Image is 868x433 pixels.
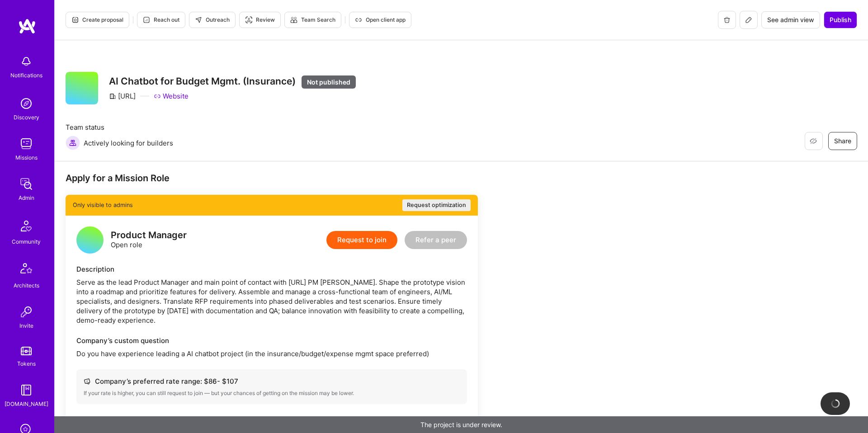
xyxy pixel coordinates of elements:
[109,75,356,88] h3: AI Chatbot for Budget Mgmt. (Insurance)
[239,12,281,28] button: Review
[830,15,851,24] span: Publish
[76,278,467,325] div: Serve as the lead Product Manager and main point of contact with [URL] PM [PERSON_NAME]. Shape th...
[302,75,356,89] div: Not published
[17,52,35,71] img: bell
[66,122,173,132] span: Team status
[17,303,35,321] img: Invite
[17,135,35,153] img: teamwork
[154,91,189,101] a: Website
[290,16,335,24] span: Team Search
[245,16,275,24] span: Review
[5,399,48,409] div: [DOMAIN_NAME]
[109,93,116,100] i: icon CompanyGray
[810,137,817,145] i: icon EyeClosed
[76,264,467,274] div: Description
[66,195,478,216] div: Only visible to admins
[111,231,187,240] div: Product Manager
[109,91,136,101] div: [URL]
[76,349,467,358] p: Do you have experience leading a AI chatbot project (in the insurance/budget/expense mgmt space p...
[17,359,36,368] div: Tokens
[66,172,478,184] div: Apply for a Mission Role
[195,16,230,24] span: Outreach
[824,11,857,28] button: Publish
[76,336,467,345] div: Company’s custom question
[402,199,471,211] button: Request optimization
[17,94,35,113] img: discovery
[405,231,467,249] button: Refer a peer
[828,132,857,150] button: Share
[19,321,33,330] div: Invite
[12,237,41,246] div: Community
[17,175,35,193] img: admin teamwork
[84,378,90,385] i: icon Cash
[143,16,179,24] span: Reach out
[284,12,341,28] button: Team Search
[10,71,42,80] div: Notifications
[767,15,814,24] span: See admin view
[14,281,39,290] div: Architects
[71,16,79,24] i: icon Proposal
[84,377,460,386] div: Company’s preferred rate range: $ 86 - $ 107
[18,18,36,34] img: logo
[834,136,851,146] span: Share
[761,11,820,28] button: See admin view
[14,113,39,122] div: Discovery
[355,16,406,24] span: Open client app
[21,347,32,355] img: tokens
[111,231,187,249] div: Open role
[171,415,293,424] div: 30 hours
[349,12,411,28] button: Open client app
[15,153,38,162] div: Missions
[71,16,123,24] span: Create proposal
[76,415,167,424] div: Minimum availability
[17,381,35,399] img: guide book
[84,138,173,148] span: Actively looking for builders
[19,193,34,202] div: Admin
[66,136,80,150] img: Actively looking for builders
[15,259,37,281] img: Architects
[326,231,397,249] button: Request to join
[829,397,842,410] img: loading
[84,390,460,397] div: If your rate is higher, you can still request to join — but your chances of getting on the missio...
[66,12,129,28] button: Create proposal
[54,416,868,433] div: The project is under review.
[189,12,236,28] button: Outreach
[245,16,252,24] i: icon Targeter
[15,215,37,237] img: Community
[137,12,185,28] button: Reach out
